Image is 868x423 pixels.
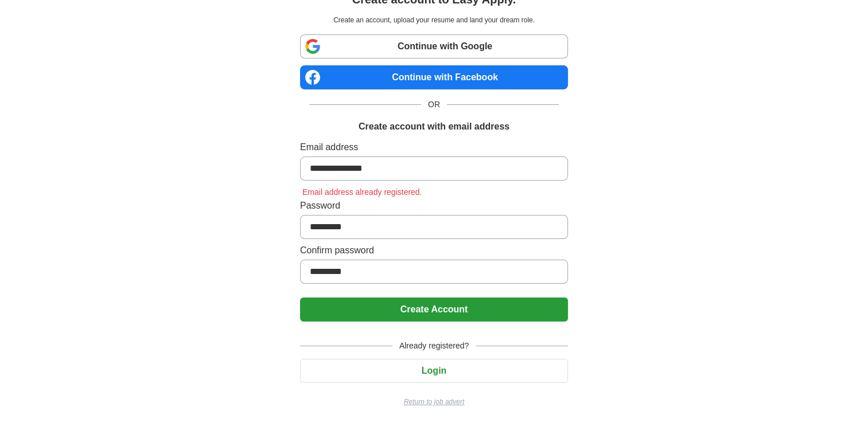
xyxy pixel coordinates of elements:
[300,34,568,58] a: Continue with Google
[300,244,568,257] label: Confirm password
[359,120,509,134] h1: Create account with email address
[302,15,566,25] p: Create an account, upload your resume and land your dream role.
[421,99,447,111] span: OR
[300,187,425,197] span: Email address already registered.
[300,140,568,154] label: Email address
[300,397,568,407] a: Return to job advert
[300,366,568,375] a: Login
[300,297,568,322] button: Create Account
[300,199,568,213] label: Password
[300,65,568,89] a: Continue with Facebook
[300,359,568,383] button: Login
[392,340,476,352] span: Already registered?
